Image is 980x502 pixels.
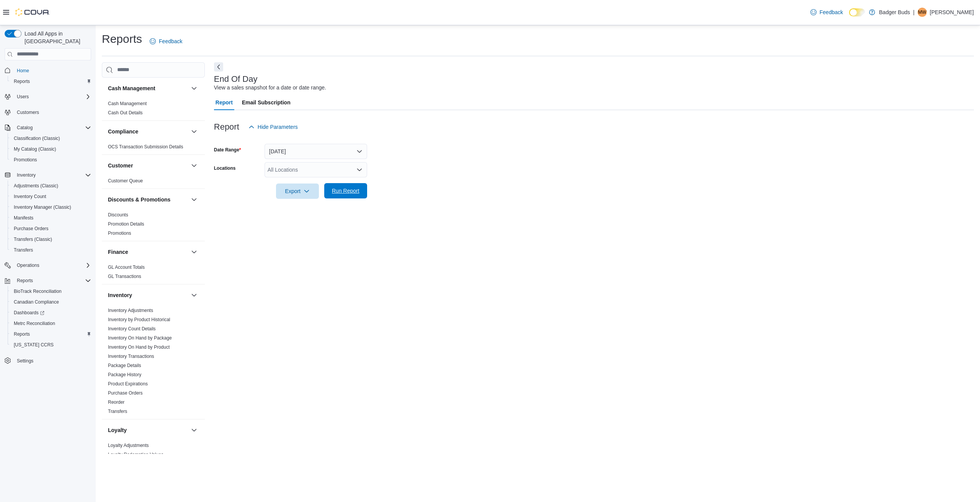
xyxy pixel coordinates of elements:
[102,263,205,284] div: Finance
[265,144,367,159] button: [DATE]
[14,66,91,75] span: Home
[102,99,205,120] div: Cash Management
[108,353,154,359] span: Inventory Transactions
[14,78,30,84] span: Reports
[2,107,94,118] button: Customers
[189,84,199,93] button: Cash Management
[14,135,60,141] span: Classification (Classic)
[108,442,149,448] span: Loyalty Adjustments
[17,125,33,131] span: Catalog
[11,77,91,86] span: Reports
[11,330,91,339] span: Reports
[108,335,172,341] a: Inventory On Hand by Package
[214,147,241,153] label: Date Range
[108,196,170,203] h3: Discounts & Promotions
[14,342,54,348] span: [US_STATE] CCRS
[108,363,141,368] a: Package Details
[108,362,141,369] span: Package Details
[11,287,65,296] a: BioTrack Reconciliation
[108,221,144,227] a: Promotion Details
[102,31,142,47] h1: Reports
[108,443,149,448] a: Loyalty Adjustments
[14,108,42,117] a: Customers
[108,354,154,359] a: Inventory Transactions
[108,144,183,150] span: OCS Transaction Submission Details
[214,165,236,171] label: Locations
[332,187,359,195] span: Run Report
[8,223,94,234] button: Purchase Orders
[14,331,30,337] span: Reports
[189,291,199,300] button: Inventory
[102,306,205,419] div: Inventory
[108,400,124,405] a: Reorder
[14,276,91,285] span: Reports
[108,84,188,92] button: Cash Management
[11,203,74,212] a: Inventory Manager (Classic)
[14,66,32,75] a: Home
[14,299,59,305] span: Canadian Compliance
[276,184,319,199] button: Export
[11,134,63,143] a: Classification (Classic)
[11,235,55,244] a: Transfers (Classic)
[8,340,94,350] button: [US_STATE] CCRS
[108,381,148,387] a: Product Expirations
[8,202,94,213] button: Inventory Manager (Classic)
[8,286,94,297] button: BioTrack Reconciliation
[14,107,91,117] span: Customers
[214,75,258,84] h3: End Of Day
[214,62,223,71] button: Next
[281,184,314,199] span: Export
[189,195,199,204] button: Discounts & Promotions
[11,181,61,190] a: Adjustments (Classic)
[14,261,42,270] button: Operations
[11,213,91,223] span: Manifests
[879,8,910,17] p: Badger Buds
[11,340,91,349] span: Washington CCRS
[14,276,36,285] button: Reports
[849,8,865,16] input: Dark Mode
[918,8,926,17] span: MW
[14,204,71,210] span: Inventory Manager (Classic)
[8,191,94,202] button: Inventory Count
[21,30,91,45] span: Load All Apps in [GEOGRAPHIC_DATA]
[108,291,188,299] button: Inventory
[11,192,49,201] a: Inventory Count
[108,274,141,279] a: GL Transactions
[15,8,50,16] img: Cova
[11,308,47,317] a: Dashboards
[214,84,326,92] div: View a sales snapshot for a date or date range.
[14,123,91,132] span: Catalog
[108,307,153,314] span: Inventory Adjustments
[108,196,188,203] button: Discounts & Promotions
[11,224,91,233] span: Purchase Orders
[11,181,91,190] span: Adjustments (Classic)
[8,307,94,318] a: Dashboards
[159,37,182,45] span: Feedback
[108,390,143,396] a: Purchase Orders
[913,8,915,17] p: |
[189,426,199,435] button: Loyalty
[11,145,59,154] a: My Catalog (Classic)
[8,76,94,87] button: Reports
[108,221,144,227] span: Promotion Details
[11,155,40,164] a: Promotions
[820,8,843,16] span: Feedback
[14,193,46,200] span: Inventory Count
[108,264,145,270] span: GL Account Totals
[14,171,39,180] button: Inventory
[11,224,52,233] a: Purchase Orders
[2,275,94,286] button: Reports
[108,452,163,457] a: Loyalty Redemption Values
[8,144,94,154] button: My Catalog (Classic)
[17,278,33,284] span: Reports
[108,231,131,236] a: Promotions
[17,109,39,115] span: Customers
[108,265,145,270] a: GL Account Totals
[108,408,127,414] span: Transfers
[11,308,91,317] span: Dashboards
[8,329,94,340] button: Reports
[8,154,94,165] button: Promotions
[8,245,94,255] button: Transfers
[14,310,44,316] span: Dashboards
